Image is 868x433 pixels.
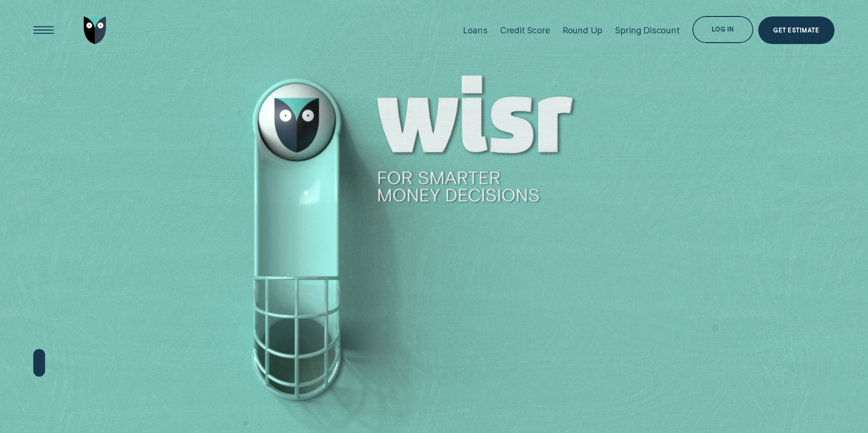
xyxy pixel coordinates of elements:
div: Loans [463,25,487,35]
a: 25% off all loans.Spring is for fresh goals - and we're here to back yours with 0.25% off all Wis... [664,295,780,370]
div: Round Up [563,25,603,35]
p: 25% off all loans. Spring is for fresh goals - and we're here to back yours with 0.25% off all Wi... [675,309,768,343]
div: Credit Score [500,25,550,35]
button: Log in [692,16,753,44]
a: Get Estimate [758,16,835,44]
span: Learn more [675,350,698,355]
button: Open Menu [30,16,58,44]
img: Wisr [84,16,106,44]
div: Spring Discount [615,25,679,35]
